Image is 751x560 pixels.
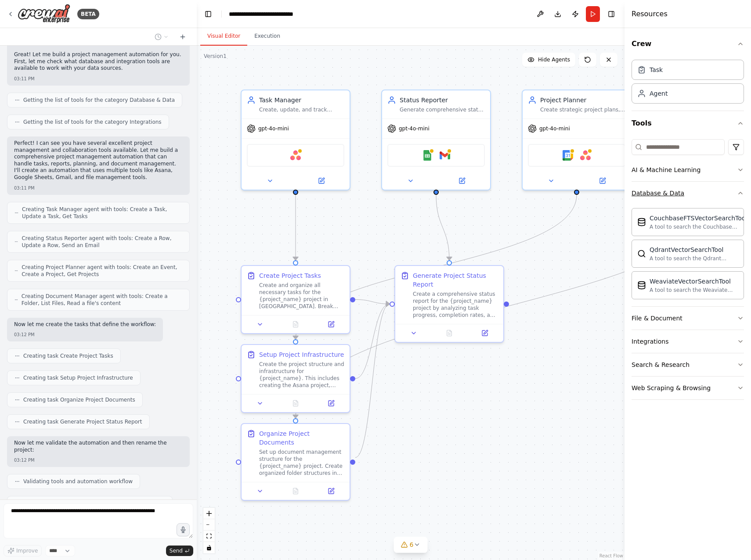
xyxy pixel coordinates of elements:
[259,429,344,447] div: Organize Project Documents
[632,158,744,181] button: AI & Machine Learning
[650,89,668,98] div: Agent
[14,75,183,82] div: 03:11 PM
[23,352,113,359] span: Creating task Create Project Tasks
[632,189,684,197] div: Database & Data
[290,150,301,161] img: Asana
[650,245,738,254] div: QdrantVectorSearchTool
[637,281,646,290] img: WeaviateVectorSearchTool
[632,384,711,392] div: Web Scraping & Browsing
[400,96,485,104] div: Status Reporter
[23,478,133,485] span: Validating tools and automation workflow
[296,176,346,186] button: Open in side panel
[18,4,70,24] img: Logo
[599,553,623,558] a: React Flow attribution
[632,56,744,111] div: Crew
[4,545,42,556] button: Improve
[440,150,450,161] img: Gmail
[259,271,321,280] div: Create Project Tasks
[432,195,454,260] g: Edge from 8fab5e22-c67d-4777-86f5-6fd437b9009c to cc3c5f25-bae8-4620-a908-694b65270cd6
[431,328,468,338] button: No output available
[229,10,322,18] nav: breadcrumb
[355,300,390,462] g: Edge from 51d9ca80-b113-4d1f-b0ef-16ffa3d69689 to cc3c5f25-bae8-4620-a908-694b65270cd6
[540,106,625,113] div: Create strategic project plans, schedule tasks, and optimize resource allocation for the {project...
[22,264,182,278] span: Creating Project Planner agent with tools: Create an Event, Create a Project, Get Projects
[650,255,738,262] div: A tool to search the Qdrant database for relevant information on internal documents.
[259,449,344,477] div: Set up document management structure for the {project_name} project. Create organized folder stru...
[203,542,215,553] button: toggle interactivity
[241,423,350,501] div: Organize Project DocumentsSet up document management structure for the {project_name} project. Cr...
[203,519,215,531] button: zoom out
[632,182,744,205] button: Database & Data
[203,508,215,553] div: React Flow controls
[632,9,668,19] h4: Resources
[632,205,744,306] div: Database & Data
[291,195,722,418] g: Edge from 22906389-c8b6-40c7-91e6-1b36785761d6 to 51d9ca80-b113-4d1f-b0ef-16ffa3d69689
[14,321,156,328] p: Now let me create the tasks that define the workflow:
[202,8,214,20] button: Hide left sidebar
[277,486,314,496] button: No output available
[355,300,390,383] g: Edge from 8f7f015d-27b9-44ce-b5c4-95915875a526 to cc3c5f25-bae8-4620-a908-694b65270cd6
[241,90,350,190] div: Task ManagerCreate, update, and track project tasks across different platforms like Asana. Organi...
[605,8,617,20] button: Hide right sidebar
[637,218,646,226] img: CouchbaseFTSVectorSearchTool
[277,398,314,409] button: No output available
[291,195,300,260] g: Edge from e3c4a2b2-0371-43f6-8be4-9f9f366c10c1 to f22b3e03-a004-4d7a-89f1-eb64f26895a1
[203,508,215,519] button: zoom in
[580,150,591,161] img: Asana
[316,398,346,409] button: Open in side panel
[650,277,738,286] div: WeaviateVectorSearchTool
[204,53,227,60] div: Version 1
[632,337,668,346] div: Integrations
[632,165,700,174] div: AI & Machine Learning
[14,51,183,72] p: Great! Let me build a project management automation for you. First, let me check what database an...
[650,287,738,294] div: A tool to search the Weaviate database for relevant information on internal documents.
[23,418,142,425] span: Creating task Generate Project Status Report
[563,150,573,161] img: Google Calendar
[259,106,344,113] div: Create, update, and track project tasks across different platforms like Asana. Organize tasks by ...
[394,265,504,343] div: Generate Project Status ReportCreate a comprehensive status report for the {project_name} project...
[277,319,314,330] button: No output available
[14,457,183,463] div: 03:12 PM
[77,9,99,19] div: BETA
[316,486,346,496] button: Open in side panel
[650,214,747,223] div: CouchbaseFTSVectorSearchTool
[632,360,690,369] div: Search & Research
[355,295,390,309] g: Edge from f22b3e03-a004-4d7a-89f1-eb64f26895a1 to cc3c5f25-bae8-4620-a908-694b65270cd6
[259,361,344,389] div: Create the project structure and infrastructure for {project_name}. This includes creating the As...
[400,106,485,113] div: Generate comprehensive status reports and progress summaries for the {project_name} project. Anal...
[23,118,162,126] span: Getting the list of tools for the category Integrations
[259,282,344,310] div: Create and organize all necessary tasks for the {project_name} project in [GEOGRAPHIC_DATA]. Brea...
[291,195,581,339] g: Edge from 6bed8740-9219-4828-9d9b-7b68c76a25e7 to 8f7f015d-27b9-44ce-b5c4-95915875a526
[650,223,747,230] div: A tool to search the Couchbase database for relevant information on internal documents.
[540,96,625,104] div: Project Planner
[170,547,183,554] span: Send
[259,96,344,104] div: Task Manager
[166,546,193,556] button: Send
[632,32,744,56] button: Crew
[14,140,183,181] p: Perfect! I can see you have several excellent project management and collaboration tools availabl...
[632,353,744,376] button: Search & Research
[23,374,133,381] span: Creating task Setup Project Infrastructure
[258,125,289,132] span: gpt-4o-mini
[14,185,183,191] div: 03:11 PM
[413,291,498,319] div: Create a comprehensive status report for the {project_name} project by analyzing task progress, c...
[399,125,430,132] span: gpt-4o-mini
[381,90,491,190] div: Status ReporterGenerate comprehensive status reports and progress summaries for the {project_name...
[632,330,744,353] button: Integrations
[650,65,663,74] div: Task
[247,27,287,46] button: Execution
[538,56,570,63] span: Hide Agents
[522,53,575,67] button: Hide Agents
[522,90,632,190] div: Project PlannerCreate strategic project plans, schedule tasks, and optimize resource allocation f...
[16,547,38,554] span: Improve
[469,328,500,338] button: Open in side panel
[410,540,414,549] span: 6
[14,331,156,338] div: 03:12 PM
[241,265,350,334] div: Create Project TasksCreate and organize all necessary tasks for the {project_name} project in [GE...
[22,206,182,220] span: Creating Task Manager agent with tools: Create a Task, Update a Task, Get Tasks
[316,319,346,330] button: Open in side panel
[22,235,182,249] span: Creating Status Reporter agent with tools: Create a Row, Update a Row, Send an Email
[151,32,172,42] button: Switch to previous chat
[632,377,744,399] button: Web Scraping & Browsing
[413,271,498,289] div: Generate Project Status Report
